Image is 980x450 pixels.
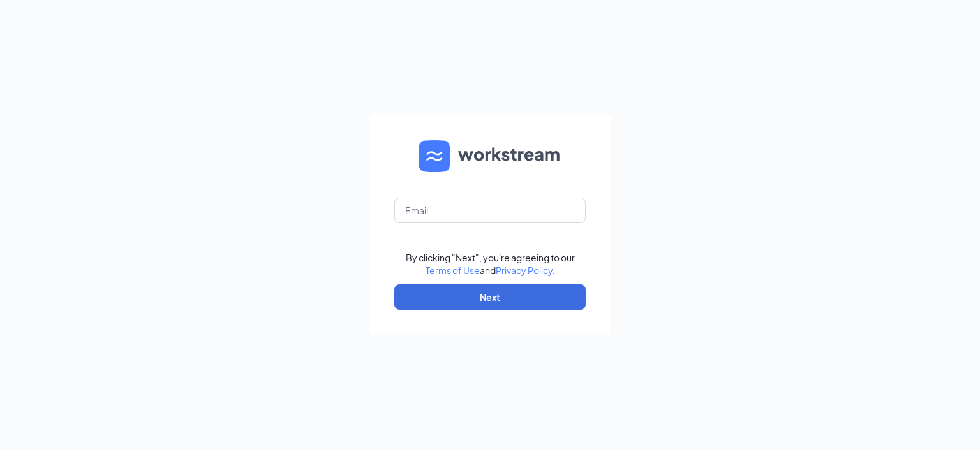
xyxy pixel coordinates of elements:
[419,140,561,172] img: WS logo and Workstream text
[394,198,586,223] input: Email
[406,251,575,277] div: By clicking "Next", you're agreeing to our and .
[426,265,480,276] a: Terms of Use
[394,284,586,310] button: Next
[496,265,553,276] a: Privacy Policy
